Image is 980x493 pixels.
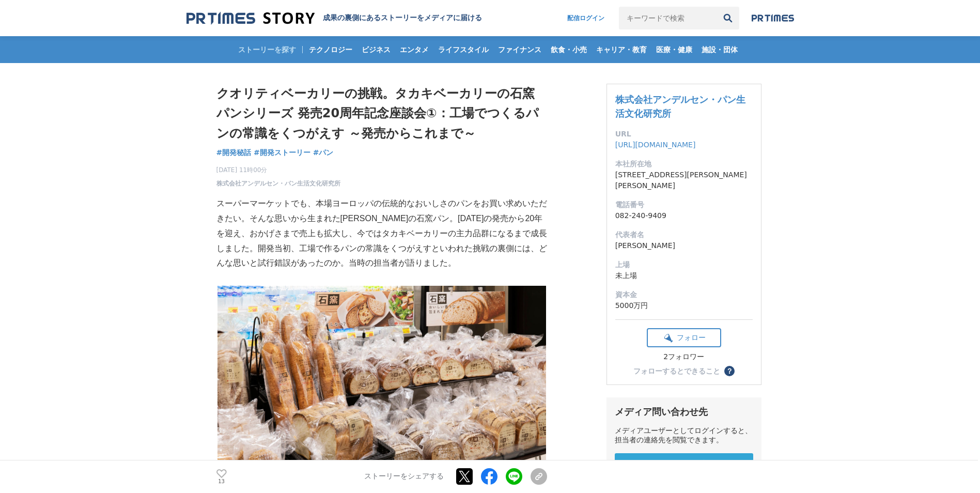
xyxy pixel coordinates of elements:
a: 施設・団体 [697,36,742,63]
span: ？ [726,367,733,375]
h2: 成果の裏側にあるストーリーをメディアに届ける [323,13,482,23]
span: #開発秘話 [216,148,252,157]
dd: 未上場 [615,270,753,281]
p: スーパーマーケットでも、本場ヨーロッパの伝統的なおいしさのパンをお買い求めいただきたい。そんな思いから生まれた[PERSON_NAME]の石窯パン。[DATE]の発売から20年を迎え、おかげさま... [216,196,547,271]
span: 医療・健康 [652,45,696,54]
dd: [PERSON_NAME] [615,240,753,251]
span: ビジネス [357,45,395,54]
a: ライフスタイル [434,36,493,63]
span: 飲食・小売 [547,45,591,54]
a: テクノロジー [305,36,356,63]
img: 成果の裏側にあるストーリーをメディアに届ける [186,11,315,25]
a: #パン [313,147,334,158]
button: 検索 [717,7,739,29]
dd: 082-240-9409 [615,210,753,221]
dd: 5000万円 [615,300,753,311]
a: 飲食・小売 [547,36,591,63]
a: 配信ログイン [557,7,615,29]
p: 13 [216,479,227,484]
button: フォロー [647,328,721,347]
dt: 上場 [615,259,753,270]
a: メディアユーザー 新規登録 無料 [615,453,753,486]
input: キーワードで検索 [619,7,717,29]
span: メディアユーザー 新規登録 [633,459,735,470]
a: ファイナンス [494,36,546,63]
dt: 代表者名 [615,229,753,240]
span: ライフスタイル [434,45,493,54]
span: キャリア・教育 [592,45,651,54]
img: prtimes [752,14,794,22]
dd: [STREET_ADDRESS][PERSON_NAME][PERSON_NAME] [615,170,753,191]
div: メディアユーザーとしてログインすると、担当者の連絡先を閲覧できます。 [615,426,753,445]
span: [DATE] 11時00分 [216,165,340,175]
a: #開発ストーリー [254,147,310,158]
dt: 資本金 [615,289,753,300]
a: 株式会社アンデルセン・パン生活文化研究所 [615,94,745,119]
span: 施設・団体 [697,45,742,54]
a: ビジネス [357,36,395,63]
dt: 電話番号 [615,199,753,210]
a: 医療・健康 [652,36,696,63]
button: ？ [724,366,735,376]
div: メディア問い合わせ先 [615,406,753,418]
p: ストーリーをシェアする [364,472,444,482]
a: 株式会社アンデルセン・パン生活文化研究所 [216,179,340,188]
div: 2フォロワー [647,352,721,362]
a: エンタメ [396,36,433,63]
span: テクノロジー [305,45,356,54]
div: フォローするとできること [633,367,720,375]
a: #開発秘話 [216,147,252,158]
span: #開発ストーリー [254,148,310,157]
a: 成果の裏側にあるストーリーをメディアに届ける 成果の裏側にあるストーリーをメディアに届ける [186,11,482,25]
span: エンタメ [396,45,433,54]
span: ファイナンス [494,45,546,54]
dt: URL [615,129,753,140]
h1: クオリティベーカリーの挑戦。タカキベーカリーの石窯パンシリーズ 発売20周年記念座談会①：工場でつくるパンの常識をくつがえす ～発売からこれまで～ [216,84,547,143]
a: キャリア・教育 [592,36,651,63]
span: #パン [313,148,334,157]
a: [URL][DOMAIN_NAME] [615,141,696,149]
dt: 本社所在地 [615,159,753,170]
